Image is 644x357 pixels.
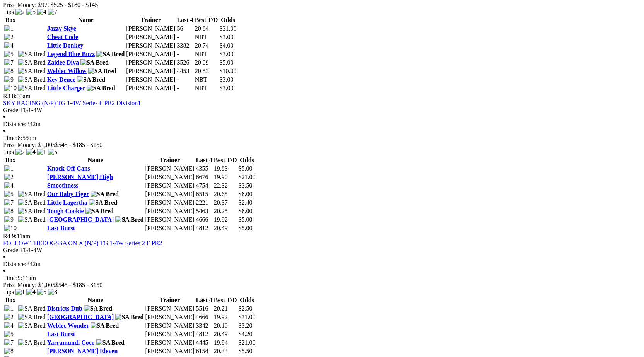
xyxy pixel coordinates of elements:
[4,199,14,206] img: 7
[18,76,46,83] img: SA Bred
[80,59,109,66] img: SA Bred
[3,135,641,142] div: 8:55am
[239,348,253,354] span: $5.50
[96,339,125,346] img: SA Bred
[214,313,237,321] td: 19.92
[5,157,16,163] span: Box
[47,68,87,74] a: Weblec Willow
[196,322,213,330] td: 3342
[214,224,237,232] td: 20.49
[47,51,95,57] a: Legend Blue Buzz
[214,190,237,198] td: 20.65
[145,182,195,190] td: [PERSON_NAME]
[3,142,641,149] div: Prize Money: $1,005
[18,322,46,329] img: SA Bred
[48,149,57,155] img: 5
[196,305,213,313] td: 5516
[214,296,237,304] th: Best T/D
[4,348,14,355] img: 8
[3,114,5,120] span: •
[214,330,237,338] td: 20.49
[87,85,115,92] img: SA Bred
[4,76,14,83] img: 9
[196,296,213,304] th: Last 4
[3,275,18,281] span: Time:
[196,207,213,215] td: 5463
[238,296,256,304] th: Odds
[47,34,78,40] a: Cheat Code
[55,282,103,288] span: $545 - $185 - $150
[126,33,176,41] td: [PERSON_NAME]
[3,233,10,239] span: R4
[126,42,176,50] td: [PERSON_NAME]
[88,68,116,75] img: SA Bred
[4,314,14,321] img: 2
[15,9,25,15] img: 2
[15,149,25,155] img: 7
[3,100,141,106] a: SKY RACING (N/P) TG 1-4W Series F PR2 Division1
[126,50,176,58] td: [PERSON_NAME]
[26,149,36,155] img: 4
[3,254,5,260] span: •
[115,314,143,321] img: SA Bred
[214,305,237,313] td: 20.21
[18,216,46,223] img: SA Bred
[176,59,193,67] td: 3526
[4,191,14,198] img: 5
[4,174,14,181] img: 2
[85,208,114,215] img: SA Bred
[3,247,20,253] span: Grade:
[219,51,233,57] span: $3.00
[196,224,213,232] td: 4812
[214,156,237,164] th: Best T/D
[196,156,213,164] th: Last 4
[26,9,36,15] img: 5
[219,25,236,32] span: $31.00
[239,182,253,189] span: $3.50
[15,289,25,296] img: 1
[3,261,26,267] span: Distance:
[3,289,14,295] span: Tips
[196,199,213,207] td: 2221
[4,68,14,75] img: 8
[47,85,85,91] a: Little Charger
[195,67,219,75] td: 20.53
[26,289,36,296] img: 4
[214,207,237,215] td: 20.25
[5,17,16,23] span: Box
[195,84,219,92] td: NBT
[214,182,237,190] td: 22.32
[47,59,79,66] a: Zaidee Diva
[47,182,79,189] a: Smoothness
[18,191,46,198] img: SA Bred
[37,9,46,15] img: 4
[47,348,118,354] a: [PERSON_NAME] Eleven
[3,128,5,134] span: •
[214,173,237,181] td: 19.90
[3,2,641,9] div: Prize Money: $970
[145,207,195,215] td: [PERSON_NAME]
[4,42,14,49] img: 4
[47,339,95,346] a: Yarramundi Coco
[47,322,89,329] a: Weblec Wonder
[48,289,57,296] img: 8
[47,156,144,164] th: Name
[37,149,46,155] img: 1
[3,268,5,274] span: •
[3,121,641,128] div: 342m
[145,322,195,330] td: [PERSON_NAME]
[145,330,195,338] td: [PERSON_NAME]
[51,2,98,8] span: $525 - $180 - $145
[145,313,195,321] td: [PERSON_NAME]
[145,305,195,313] td: [PERSON_NAME]
[145,156,195,164] th: Trainer
[77,76,105,83] img: SA Bred
[196,339,213,347] td: 4445
[196,330,213,338] td: 4812
[219,34,233,40] span: $3.00
[89,199,117,206] img: SA Bred
[239,199,253,206] span: $2.40
[3,93,10,99] span: R3
[176,25,193,32] td: 56
[12,93,31,99] span: 8:55am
